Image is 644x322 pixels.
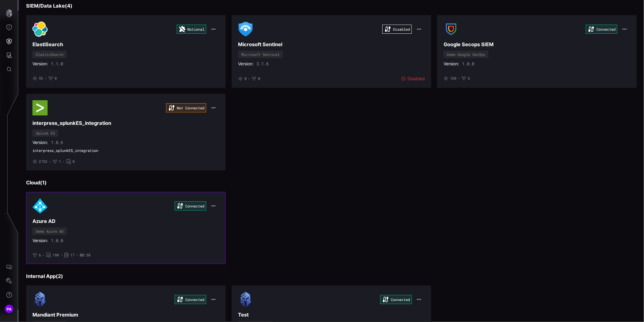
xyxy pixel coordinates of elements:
span: 58 [86,253,90,258]
div: Connected [586,25,617,34]
img: Manual Upload [32,292,48,307]
div: ElasticSearch [36,53,63,56]
img: Microsoft Sentinel [238,22,253,37]
span: Version: [32,61,48,67]
div: Demo Google SecOps [447,53,485,56]
span: 0 [258,76,260,81]
img: ElasticSearch [32,22,48,37]
span: 1.1.0 [51,61,63,67]
span: 17 [70,253,75,258]
span: • [49,159,51,164]
span: 6 [468,76,470,81]
span: • [458,76,460,81]
span: 0 [72,159,75,164]
img: Demo Google SecOps [444,22,459,37]
div: Disabled [401,76,425,81]
span: 190 [52,253,59,258]
span: PA [7,306,12,312]
h3: Microsoft Sentinel [238,41,425,48]
span: 1.0.0 [462,61,474,67]
div: Demo Azure AD [36,229,63,233]
span: Version: [32,140,48,145]
span: • [76,253,78,258]
span: • [42,253,45,258]
div: Connected [380,295,412,304]
h3: Cloud ( 1 ) [26,180,637,186]
span: Version: [32,238,48,243]
img: Splunk ES [32,100,48,115]
div: Connected [175,201,206,211]
span: 1.0.6 [51,140,63,145]
span: • [60,253,62,258]
span: 2753 [39,159,47,164]
div: Notional [177,25,206,34]
h3: Mandiant Premium [32,312,219,318]
h3: Test [238,312,425,318]
img: Manual Upload [238,292,253,307]
span: 0 [244,76,247,81]
span: 6 [39,253,41,258]
h3: interpress_splunkES_integration [32,120,219,126]
div: Not Connected [166,103,206,112]
span: • [62,159,65,164]
h3: Internal App ( 2 ) [26,273,637,279]
div: Disabled [382,25,412,34]
span: 92 [39,76,43,81]
div: Splunk ES [36,131,55,135]
button: PA [0,302,18,316]
div: Microsoft Sentinel [241,53,280,56]
span: 160 [450,76,456,81]
h3: ElastiSearch [32,41,219,48]
span: 1.0.0 [51,238,63,243]
span: • [248,76,250,81]
span: Version: [444,61,459,67]
span: • [45,76,47,81]
h3: Google Secops SIEM [444,41,630,48]
span: 3.1.6 [257,61,269,67]
span: 1 [59,159,61,164]
span: Version: [238,61,253,67]
h3: Azure AD [32,218,219,224]
span: interpress_splunkES_integration [32,148,219,153]
img: Demo Azure AD [32,198,48,214]
div: Connected [175,295,206,304]
h3: SIEM/Data Lake ( 4 ) [26,3,637,9]
span: 8 [55,76,57,81]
